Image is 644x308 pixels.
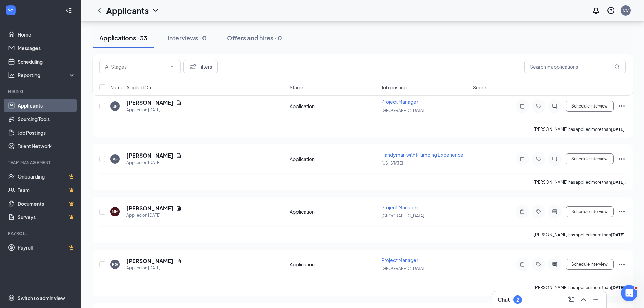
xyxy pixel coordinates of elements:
div: SP [112,103,118,109]
b: [DATE] [611,180,625,185]
svg: Note [518,156,526,162]
a: TeamCrown [18,183,75,197]
button: ComposeMessage [566,294,577,305]
svg: Note [518,262,526,267]
div: Application [290,103,377,110]
h5: [PERSON_NAME] [126,99,173,106]
svg: ActiveChat [551,209,559,214]
div: Interviews · 0 [168,33,207,42]
div: 2 [516,297,519,303]
h5: [PERSON_NAME] [126,152,173,159]
span: [GEOGRAPHIC_DATA] [381,266,424,271]
div: Switch to admin view [18,294,65,301]
svg: Document [176,258,182,264]
p: [PERSON_NAME] has applied more than . [534,179,626,185]
div: Applied on [DATE] [126,106,182,113]
svg: Document [176,153,182,158]
div: Applied on [DATE] [126,265,182,271]
h3: Chat [498,296,510,303]
input: Search in applications [524,60,626,73]
svg: Ellipses [618,208,626,216]
div: Applied on [DATE] [126,212,182,219]
svg: QuestionInfo [607,6,615,15]
svg: ChevronDown [151,6,160,15]
a: Scheduling [18,55,75,68]
svg: Minimize [592,295,600,304]
span: Name · Applied On [110,84,151,91]
div: Applied on [DATE] [126,159,182,166]
button: Schedule Interview [566,153,614,164]
b: [DATE] [611,232,625,237]
a: Messages [18,41,75,55]
svg: Settings [8,294,15,301]
span: Score [473,84,486,91]
a: Job Postings [18,126,75,139]
span: [GEOGRAPHIC_DATA] [381,213,424,218]
svg: ChevronUp [579,295,588,304]
svg: Document [176,206,182,211]
svg: Note [518,103,526,109]
svg: ActiveChat [551,262,559,267]
span: Stage [290,84,303,91]
svg: MagnifyingGlass [614,64,620,69]
span: [GEOGRAPHIC_DATA] [381,108,424,113]
button: Minimize [590,294,601,305]
svg: ChevronLeft [95,6,103,15]
svg: Ellipses [618,155,626,163]
div: PG [112,262,118,267]
svg: Analysis [8,72,15,78]
h5: [PERSON_NAME] [126,257,173,265]
b: [DATE] [611,127,625,132]
input: All Stages [105,63,167,70]
svg: Ellipses [618,102,626,110]
iframe: Intercom live chat [621,285,637,301]
a: Talent Network [18,139,75,153]
span: Project Manager [381,257,418,263]
button: Schedule Interview [566,101,614,112]
div: Team Management [8,160,74,165]
p: [PERSON_NAME] has applied more than . [534,285,626,290]
span: Job posting [381,84,407,91]
div: CC [623,7,629,13]
h5: [PERSON_NAME] [126,205,173,212]
div: Reporting [18,72,76,78]
div: Applications · 33 [99,33,147,42]
button: Schedule Interview [566,259,614,270]
button: ChevronUp [578,294,589,305]
svg: Note [518,209,526,214]
button: Schedule Interview [566,206,614,217]
a: PayrollCrown [18,241,75,254]
div: Application [290,208,377,215]
svg: Tag [534,103,543,109]
span: Handyman with Plumbing Experience [381,151,463,158]
p: [PERSON_NAME] has applied more than . [534,126,626,132]
svg: Document [176,100,182,105]
a: SurveysCrown [18,210,75,224]
div: AF [113,156,118,162]
div: Offers and hires · 0 [227,33,282,42]
a: Home [18,28,75,41]
svg: ActiveChat [551,103,559,109]
svg: Filter [189,63,197,71]
a: OnboardingCrown [18,170,75,183]
div: MM [112,209,118,215]
svg: WorkstreamLogo [7,7,14,14]
svg: Ellipses [618,260,626,268]
svg: Collapse [65,7,72,14]
span: Project Manager [381,204,418,210]
b: [DATE] [611,285,625,290]
span: [US_STATE] [381,161,403,166]
svg: ComposeMessage [567,295,575,304]
svg: Tag [534,209,543,214]
svg: ActiveChat [551,156,559,162]
a: Applicants [18,99,75,112]
div: Payroll [8,231,74,236]
svg: ChevronDown [169,64,175,69]
div: Application [290,261,377,268]
a: Sourcing Tools [18,112,75,126]
svg: Tag [534,262,543,267]
button: Filter Filters [183,60,218,73]
svg: Notifications [592,6,600,15]
div: Application [290,156,377,162]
